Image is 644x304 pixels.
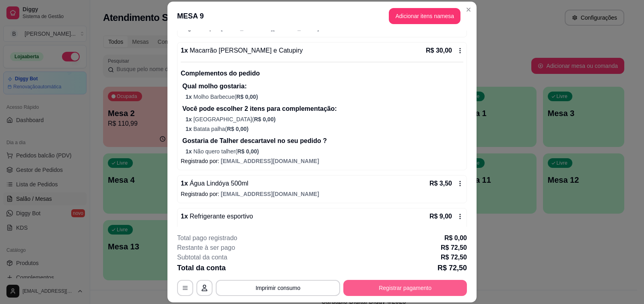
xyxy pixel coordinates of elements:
span: [EMAIL_ADDRESS][DOMAIN_NAME] [221,191,319,197]
p: 1 x [181,179,248,188]
p: R$ 30,00 [426,46,452,55]
button: Adicionar itens namesa [389,8,460,24]
p: 1 x [181,46,303,55]
span: [EMAIL_ADDRESS][DOMAIN_NAME] [221,25,319,31]
p: R$ 0,00 [444,233,467,243]
p: Você pode escolher 2 itens para complementação: [182,104,463,114]
p: R$ 72,50 [438,262,467,273]
button: Registrar pagamento [343,280,467,296]
p: Registrado por: [181,190,463,198]
span: Água Lindóya 500ml [188,180,248,187]
span: R$ 0,00 ) [236,94,258,100]
p: Total pago registrado [177,233,237,243]
p: Não quero talher ( [186,147,463,155]
span: 1 x [186,126,193,132]
p: [GEOGRAPHIC_DATA] ( [186,115,463,123]
p: 1 x [181,212,253,221]
header: MESA 9 [167,2,477,31]
button: Imprimir consumo [216,280,340,296]
p: R$ 9,00 [429,212,452,221]
p: Subtotal da conta [177,253,227,262]
span: 1 x [186,116,193,122]
p: Total da conta [177,262,226,273]
p: R$ 72,50 [441,243,467,253]
p: Gostaria de Talher descartavel no seu pedido ? [182,136,463,146]
span: Refrigerante esportivo [188,213,253,220]
span: [EMAIL_ADDRESS][DOMAIN_NAME] [221,158,319,164]
span: R$ 0,00 ) [227,126,249,132]
p: Restante à ser pago [177,243,235,253]
span: Macarrão [PERSON_NAME] e Catupiry [188,47,303,54]
span: 1 x [186,148,193,155]
p: Molho Barbecue ( [186,93,463,101]
p: R$ 72,50 [441,253,467,262]
p: R$ 3,50 [429,179,452,188]
button: Close [462,3,475,16]
span: R$ 0,00 ) [254,116,276,122]
span: R$ 0,00 ) [237,148,259,155]
p: Qual molho gostaria: [182,82,463,91]
span: 1 x [186,94,193,100]
p: Registrado por: [181,157,463,165]
p: Complementos do pedido [181,69,463,78]
p: Batata palha ( [186,125,463,133]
